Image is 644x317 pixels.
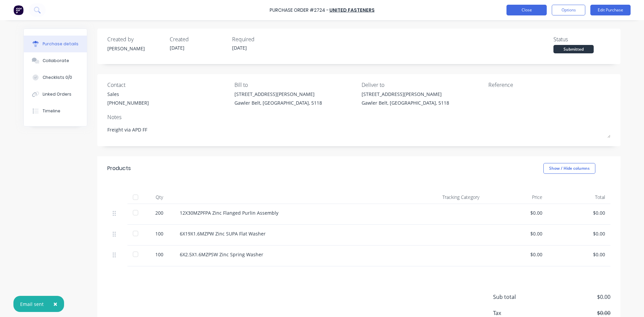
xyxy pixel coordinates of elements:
div: Status [553,35,610,43]
div: Notes [107,113,610,121]
img: Factory [13,5,23,15]
div: Price [485,191,548,204]
div: [PHONE_NUMBER] [107,99,149,106]
div: Products [107,164,131,172]
div: Email sent [20,301,44,308]
div: Sales [107,91,149,98]
div: Timeline [43,108,60,114]
div: Created by [107,35,164,43]
div: Bill to [234,81,357,89]
div: $0.00 [490,230,542,237]
span: $0.00 [543,309,610,317]
button: Close [47,296,64,312]
div: Deliver to [362,81,484,89]
button: Purchase details [24,36,87,52]
span: Tax [493,309,543,317]
div: Linked Orders [43,91,71,97]
div: Total [548,191,611,204]
div: Contact [107,81,229,89]
div: Submitted [553,45,594,53]
div: $0.00 [553,251,605,258]
div: [STREET_ADDRESS][PERSON_NAME] [362,91,449,98]
div: Required [232,35,289,43]
div: Gawler Belt, [GEOGRAPHIC_DATA], 5118 [362,99,449,106]
div: Purchase Order #2724 - [270,7,329,14]
div: $0.00 [553,230,605,237]
button: Show / Hide columns [543,163,595,174]
div: 6X19X1.6MZPW Zinc SUPA Flat Washer [180,230,404,237]
a: United Fasteners [329,7,375,13]
div: Gawler Belt, [GEOGRAPHIC_DATA], 5118 [234,99,322,106]
div: 100 [150,230,169,237]
div: 200 [150,209,169,216]
button: Checklists 0/0 [24,69,87,86]
div: 6X2.5X1.6MZPSW Zinc Spring Washer [180,251,404,258]
div: Collaborate [43,58,69,64]
div: [PERSON_NAME] [107,45,164,52]
span: × [53,299,57,309]
div: Tracking Category [409,191,485,204]
div: Purchase details [43,41,78,47]
div: $0.00 [490,209,542,216]
button: Edit Purchase [590,5,631,15]
div: $0.00 [553,209,605,216]
button: Linked Orders [24,86,87,103]
span: $0.00 [543,293,610,301]
button: Options [552,5,585,15]
div: $0.00 [490,251,542,258]
textarea: Freight via APD FF [107,123,610,138]
div: 100 [150,251,169,258]
div: Checklists 0/0 [43,74,72,81]
button: Close [506,5,547,15]
div: [STREET_ADDRESS][PERSON_NAME] [234,91,322,98]
div: Created [170,35,227,43]
div: Reference [488,81,610,89]
span: Sub total [493,293,543,301]
div: 12X30MZPFPA Zinc Flanged Purlin Assembly [180,209,404,216]
button: Collaborate [24,52,87,69]
div: Qty [144,191,174,204]
button: Timeline [24,103,87,119]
